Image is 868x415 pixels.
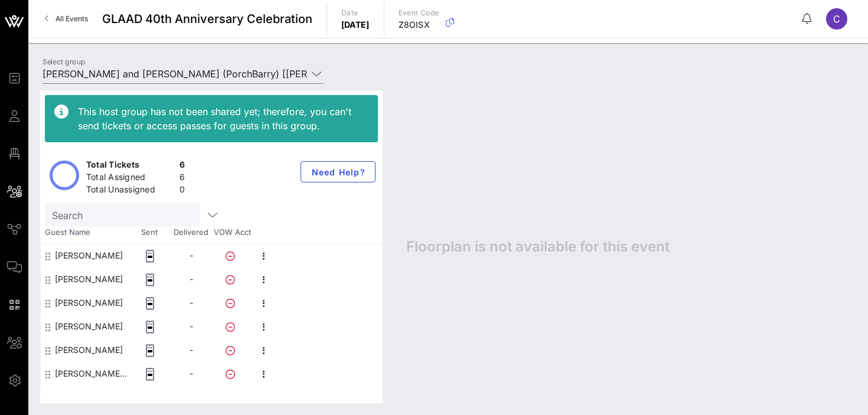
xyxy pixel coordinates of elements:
[86,171,175,186] div: Total Assigned
[301,161,376,182] button: Need Help?
[56,14,88,23] span: All Events
[341,7,370,19] p: Date
[190,368,193,378] span: -
[86,184,175,198] div: Total Unassigned
[55,338,123,362] div: Deon Webster
[399,19,439,31] p: Z8OISX
[38,9,95,28] a: All Events
[190,298,193,308] span: -
[40,227,129,238] span: Guest Name
[190,274,193,284] span: -
[43,57,85,66] label: Select group
[826,8,847,30] div: C
[311,167,366,177] span: Need Help?
[55,362,129,385] div: Shaffer Bond
[170,227,211,238] span: Delivered
[180,159,185,174] div: 6
[78,104,368,133] div: This host group has not been shared yet; therefore, you can't send tickets or access passes for g...
[55,291,123,315] div: Bryce Wachtell
[55,267,123,291] div: Arvin Ahmadi
[129,227,170,238] span: Sent
[190,321,193,331] span: -
[399,7,439,19] p: Event Code
[102,10,312,28] span: GLAAD 40th Anniversary Celebration
[180,184,185,198] div: 0
[406,238,670,256] span: Floorplan is not available for this event
[833,13,840,25] span: C
[211,227,253,238] span: VOW Acct
[180,171,185,186] div: 6
[86,159,175,174] div: Total Tickets
[341,19,370,31] p: [DATE]
[55,244,123,267] div: Antonious Porch
[190,345,193,355] span: -
[190,250,193,260] span: -
[55,315,123,338] div: Christopher Barry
